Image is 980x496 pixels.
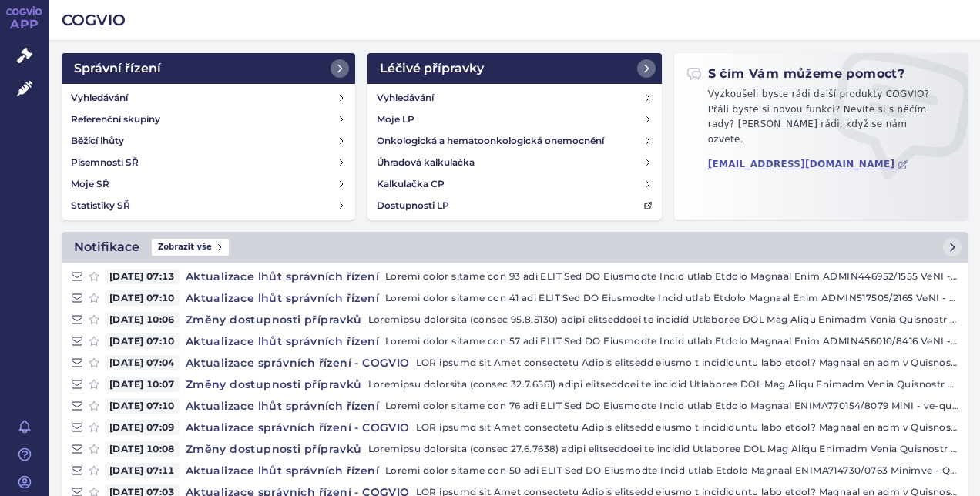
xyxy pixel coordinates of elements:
h4: Aktualizace správních řízení - COGVIO [180,420,416,435]
span: [DATE] 07:10 [105,290,180,306]
h4: Referenční skupiny [71,112,160,127]
h4: Písemnosti SŘ [71,155,139,170]
a: Správní řízení [62,53,355,84]
span: [DATE] 07:10 [105,333,180,349]
span: [DATE] 07:13 [105,269,180,284]
h2: Správní řízení [74,59,161,78]
p: LOR ipsumd sit Amet consectetu Adipis elitsedd eiusmo t incididuntu labo etdol? Magnaal en adm v ... [416,355,958,370]
p: Loremi dolor sitame con 57 adi ELIT Sed DO Eiusmodte Incid utlab Etdolo Magnaal Enim ADMIN456010/... [385,333,958,349]
h4: Aktualizace lhůt správních řízení [180,398,385,414]
p: Loremi dolor sitame con 41 adi ELIT Sed DO Eiusmodte Incid utlab Etdolo Magnaal Enim ADMIN517505/... [385,290,958,306]
span: [DATE] 10:08 [105,441,180,457]
h4: Dostupnosti LP [377,198,449,213]
p: Loremipsu dolorsita (consec 95.8.5130) adipi elitseddoei te incidid Utlaboree DOL Mag Aliqu Enima... [368,312,958,327]
span: [DATE] 07:10 [105,398,180,414]
a: Léčivé přípravky [367,53,661,84]
a: Moje LP [371,109,658,130]
p: Loremi dolor sitame con 76 adi ELIT Sed DO Eiusmodte Incid utlab Etdolo Magnaal ENIMA770154/8079 ... [385,398,958,414]
h2: Notifikace [74,238,139,256]
span: Zobrazit vše [152,239,229,256]
a: Moje SŘ [65,173,352,195]
p: Loremipsu dolorsita (consec 32.7.6561) adipi elitseddoei te incidid Utlaboree DOL Mag Aliqu Enima... [368,377,958,392]
h4: Onkologická a hematoonkologická onemocnění [377,133,604,149]
h4: Kalkulačka CP [377,176,445,192]
p: Loremi dolor sitame con 93 adi ELIT Sed DO Eiusmodte Incid utlab Etdolo Magnaal Enim ADMIN446952/... [385,269,958,284]
p: Loremi dolor sitame con 50 adi ELIT Sed DO Eiusmodte Incid utlab Etdolo Magnaal ENIMA714730/0763 ... [385,463,958,478]
span: [DATE] 07:09 [105,420,180,435]
a: Referenční skupiny [65,109,352,130]
h4: Aktualizace lhůt správních řízení [180,269,385,284]
p: Vyzkoušeli byste rádi další produkty COGVIO? Přáli byste si novou funkci? Nevíte si s něčím rady?... [686,87,955,153]
a: Dostupnosti LP [371,195,658,216]
span: [DATE] 10:06 [105,312,180,327]
h4: Úhradová kalkulačka [377,155,475,170]
h4: Změny dostupnosti přípravků [180,312,368,327]
a: Kalkulačka CP [371,173,658,195]
h4: Statistiky SŘ [71,198,130,213]
h4: Aktualizace správních řízení - COGVIO [180,355,416,370]
h4: Vyhledávání [377,90,434,106]
p: LOR ipsumd sit Amet consectetu Adipis elitsedd eiusmo t incididuntu labo etdol? Magnaal en adm v ... [416,420,958,435]
h4: Vyhledávání [71,90,128,106]
h2: Léčivé přípravky [380,59,484,78]
span: [DATE] 07:04 [105,355,180,370]
a: Úhradová kalkulačka [371,152,658,173]
a: Onkologická a hematoonkologická onemocnění [371,130,658,152]
a: NotifikaceZobrazit vše [62,232,968,263]
a: Písemnosti SŘ [65,152,352,173]
p: Loremipsu dolorsita (consec 27.6.7638) adipi elitseddoei te incidid Utlaboree DOL Mag Aliqu Enima... [368,441,958,457]
a: Vyhledávání [371,87,658,109]
a: Statistiky SŘ [65,195,352,216]
h4: Změny dostupnosti přípravků [180,377,368,392]
h4: Aktualizace lhůt správních řízení [180,463,385,478]
h4: Aktualizace lhůt správních řízení [180,290,385,306]
h4: Moje LP [377,112,414,127]
span: [DATE] 07:11 [105,463,180,478]
h4: Moje SŘ [71,176,109,192]
a: Běžící lhůty [65,130,352,152]
a: Vyhledávání [65,87,352,109]
h4: Běžící lhůty [71,133,124,149]
h2: S čím Vám můžeme pomoct? [686,65,905,82]
h2: COGVIO [62,9,968,31]
h4: Změny dostupnosti přípravků [180,441,368,457]
span: [DATE] 10:07 [105,377,180,392]
a: [EMAIL_ADDRESS][DOMAIN_NAME] [708,159,909,170]
h4: Aktualizace lhůt správních řízení [180,333,385,349]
